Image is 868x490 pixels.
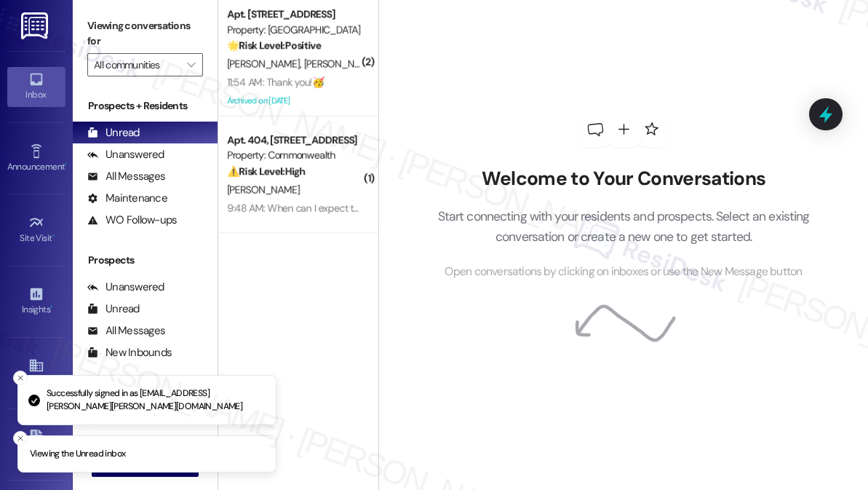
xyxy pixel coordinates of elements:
[73,98,218,114] div: Prospects + Residents
[227,23,362,38] div: Property: [GEOGRAPHIC_DATA]
[87,323,165,339] div: All Messages
[30,448,125,461] p: Viewing the Unread inbox
[7,425,65,465] a: Leads
[73,253,218,268] div: Prospects
[87,301,140,317] div: Unread
[52,231,55,241] span: •
[227,148,362,163] div: Property: Commonwealth
[50,302,52,312] span: •
[13,431,28,446] button: Close toast
[227,58,304,71] span: [PERSON_NAME]
[94,53,180,76] input: All communities
[227,76,324,89] div: 11:54 AM: Thank you!🥳
[87,280,164,295] div: Unanswered
[87,345,172,360] div: New Inbounds
[13,371,28,385] button: Close toast
[87,125,140,141] div: Unread
[47,387,264,413] p: Successfully signed in as [EMAIL_ADDRESS][PERSON_NAME][PERSON_NAME][DOMAIN_NAME]
[7,353,65,392] a: Buildings
[87,15,203,53] label: Viewing conversations for
[227,39,321,52] strong: 🌟 Risk Level: Positive
[227,7,362,22] div: Apt. [STREET_ADDRESS]
[226,92,363,110] div: Archived on [DATE]
[87,191,167,206] div: Maintenance
[227,183,300,196] span: [PERSON_NAME]
[7,67,65,106] a: Inbox
[227,165,306,178] strong: ⚠️ Risk Level: High
[227,133,362,148] div: Apt. 404, [STREET_ADDRESS]
[304,58,377,71] span: [PERSON_NAME]
[7,282,65,321] a: Insights •
[87,213,177,228] div: WO Follow-ups
[187,59,195,71] i: 
[87,147,164,162] div: Unanswered
[415,167,832,191] h2: Welcome to Your Conversations
[21,12,51,39] img: ResiDesk Logo
[415,206,832,248] p: Start connecting with your residents and prospects. Select an existing conversation or create a n...
[65,159,67,170] span: •
[445,263,802,281] span: Open conversations by clicking on inboxes or use the New Message button
[7,210,65,250] a: Site Visit •
[87,169,165,184] div: All Messages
